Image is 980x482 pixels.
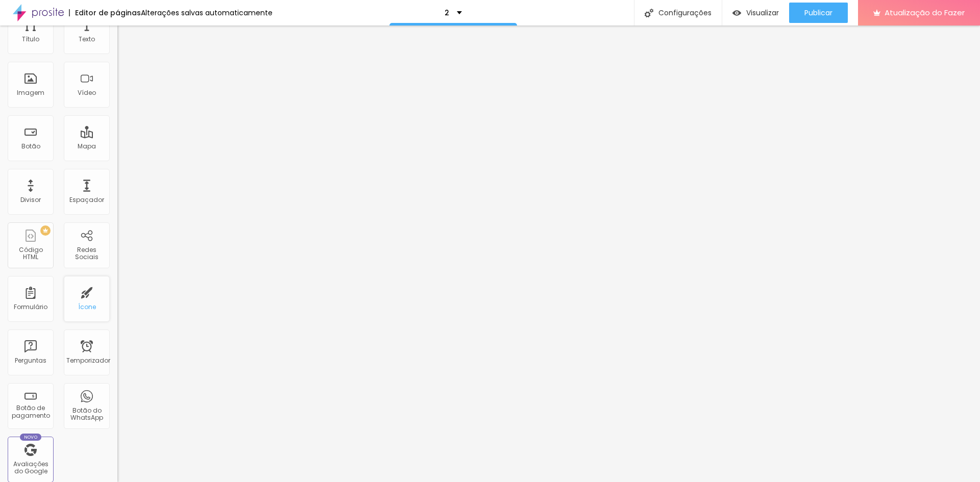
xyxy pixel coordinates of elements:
[70,406,103,422] font: Botão do WhatsApp
[78,88,96,97] font: Vídeo
[69,195,104,204] font: Espaçador
[141,8,273,18] font: Alterações salvas automaticamente
[20,195,41,204] font: Divisor
[24,434,38,440] font: Novo
[117,26,980,482] iframe: Editor
[78,142,96,150] font: Mapa
[13,460,48,475] font: Avaliações do Google
[21,142,40,150] font: Botão
[12,403,50,419] font: Botão de pagamento
[19,245,43,261] font: Código HTML
[732,9,741,17] img: view-1.svg
[17,88,44,97] font: Imagem
[789,3,848,23] button: Publicar
[746,8,779,18] font: Visualizar
[75,245,99,261] font: Redes Sociais
[658,8,712,18] font: Configurações
[79,35,95,43] font: Texto
[66,356,110,365] font: Temporizador
[445,8,449,18] font: 2
[75,8,141,18] font: Editor de páginas
[645,9,653,17] img: Ícone
[15,356,46,365] font: Perguntas
[78,302,96,311] font: Ícone
[885,7,965,18] font: Atualização do Fazer
[22,35,39,43] font: Título
[722,3,789,23] button: Visualizar
[14,302,47,311] font: Formulário
[804,8,832,18] font: Publicar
